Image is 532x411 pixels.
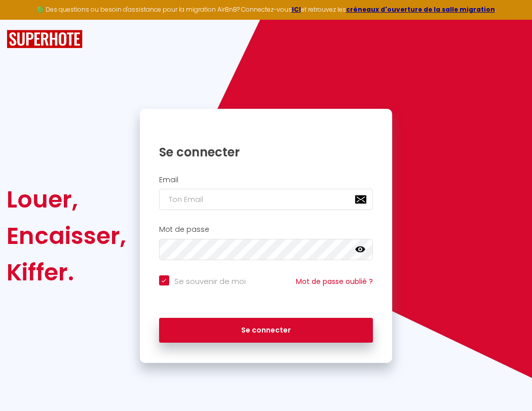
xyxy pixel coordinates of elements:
[159,318,373,343] button: Se connecter
[159,225,373,234] h2: Mot de passe
[7,254,126,291] div: Kiffer.
[296,276,373,286] a: Mot de passe oublié ?
[346,5,495,14] a: créneaux d'ouverture de la salle migration
[159,189,373,210] input: Ton Email
[7,218,126,254] div: Encaisser,
[159,144,373,160] h1: Se connecter
[292,5,301,14] a: ICI
[7,181,126,218] div: Louer,
[7,30,83,49] img: SuperHote logo
[159,176,373,184] h2: Email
